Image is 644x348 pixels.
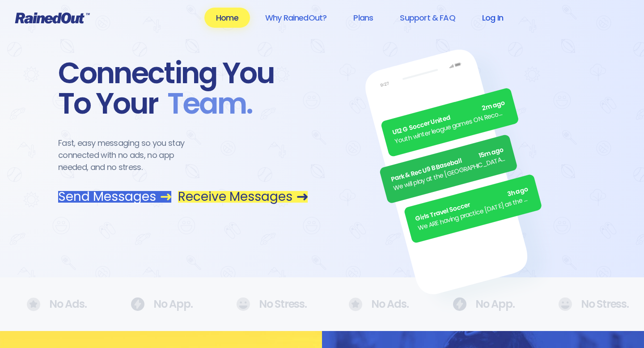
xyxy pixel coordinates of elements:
a: Log In [470,8,515,28]
img: No Ads. [27,297,40,311]
span: Team . [158,89,252,119]
div: We will play at the [GEOGRAPHIC_DATA]. Wear white, be at the field by 5pm. [392,154,507,193]
img: No Ads. [453,297,466,311]
div: Girls Travel Soccer [414,185,529,224]
a: Support & FAQ [388,8,466,28]
span: 3h ago [506,185,529,199]
div: Park & Rec U9 B Baseball [390,145,504,184]
div: No Ads. [349,297,399,311]
div: No App. [453,297,504,311]
a: Send Messages [58,191,171,203]
img: No Ads. [349,297,362,311]
div: Connecting You To Your [58,58,308,119]
a: Home [204,8,250,28]
a: Why RainedOut? [254,8,339,28]
div: No Stress. [558,297,617,311]
div: We ARE having practice [DATE] as the sun is finally out. [417,194,532,233]
span: 15m ago [478,145,504,161]
a: Plans [342,8,385,28]
div: Fast, easy messaging so you stay connected with no ads, no app needed, and no stress. [58,137,201,173]
div: No Ads. [27,297,77,311]
div: U12 G Soccer United [391,98,506,138]
img: No Ads. [131,297,144,311]
div: No App. [131,297,182,311]
img: No Ads. [236,297,250,311]
div: No Stress. [236,297,295,311]
div: Youth winter league games ON. Recommend running shoes/sneakers for players as option for footwear. [394,107,508,147]
img: No Ads. [558,297,572,311]
a: Receive Messages [178,191,308,203]
span: 2m ago [481,98,506,114]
